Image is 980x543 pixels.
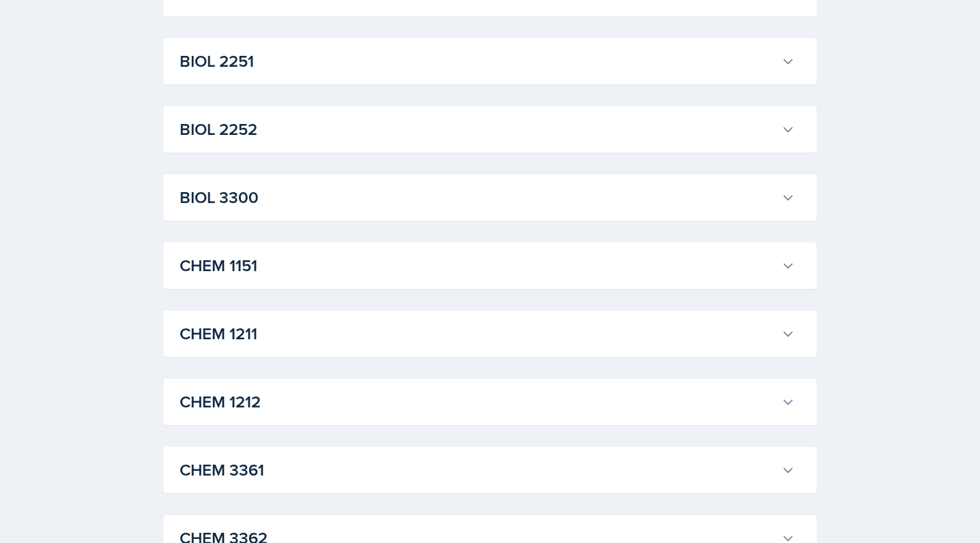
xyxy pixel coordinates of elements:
h3: CHEM 1151 [180,253,776,278]
h3: BIOL 3300 [180,185,776,210]
button: BIOL 2251 [177,46,798,76]
h3: CHEM 1212 [180,390,776,414]
button: BIOL 3300 [177,183,798,213]
button: CHEM 1211 [177,319,798,349]
button: CHEM 3361 [177,455,798,485]
h3: BIOL 2252 [180,117,776,142]
h3: CHEM 3361 [180,458,776,482]
h3: CHEM 1211 [180,322,776,346]
button: CHEM 1212 [177,387,798,417]
button: CHEM 1151 [177,251,798,281]
h3: BIOL 2251 [180,49,776,74]
button: BIOL 2252 [177,114,798,144]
